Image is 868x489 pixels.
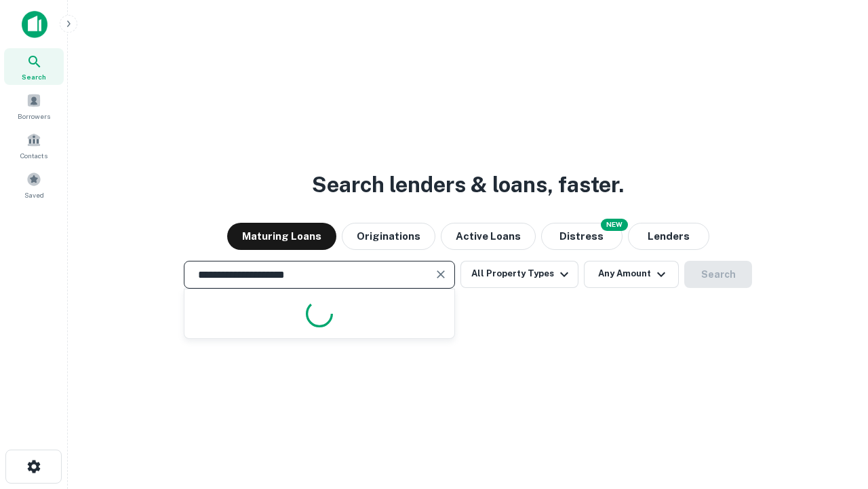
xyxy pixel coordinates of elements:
button: Maturing Loans [227,223,336,250]
span: Contacts [20,150,47,161]
button: Originations [342,223,435,250]
a: Contacts [4,127,64,164]
button: Active Loans [441,223,536,250]
button: Any Amount [584,261,679,288]
h3: Search lenders & loans, faster. [312,168,624,201]
span: Search [22,71,46,82]
a: Saved [4,166,64,203]
button: All Property Types [460,261,578,288]
span: Borrowers [18,111,50,122]
button: Search distressed loans with lien and other non-mortgage details. [541,223,623,250]
a: Search [4,48,64,85]
div: NEW [601,219,628,231]
span: Saved [24,189,44,200]
img: capitalize-icon.png [22,11,47,38]
button: Clear [431,265,450,284]
button: Lenders [628,223,709,250]
iframe: Chat Widget [800,380,868,446]
a: Borrowers [4,88,64,124]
